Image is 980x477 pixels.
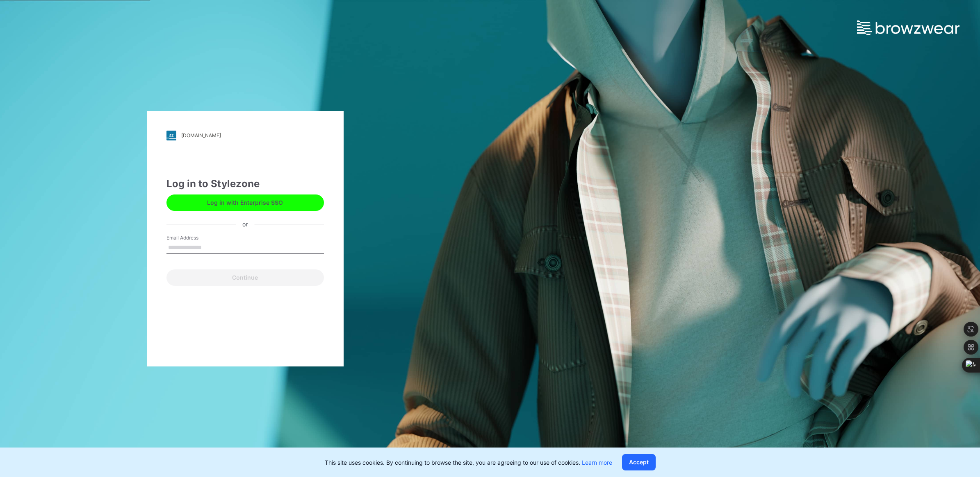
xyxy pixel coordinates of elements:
div: Log in to Stylezone [166,176,324,191]
a: [DOMAIN_NAME] [166,131,324,140]
div: [DOMAIN_NAME] [181,132,221,138]
img: stylezone-logo.562084cfcfab977791bfbf7441f1a819.svg [166,131,176,140]
button: Accept [622,454,656,470]
p: This site uses cookies. By continuing to browse the site, you are agreeing to our use of cookies. [325,458,612,467]
button: Log in with Enterprise SSO [166,194,324,211]
label: Email Address [166,234,224,242]
div: or [236,220,254,228]
img: browzwear-logo.e42bd6dac1945053ebaf764b6aa21510.svg [857,20,959,35]
a: Learn more [582,459,612,466]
